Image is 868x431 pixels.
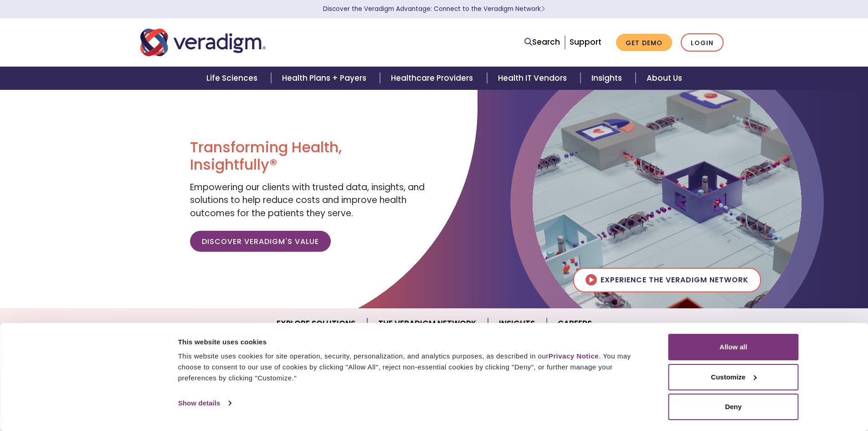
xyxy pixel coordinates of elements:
a: The Veradigm Network [367,312,488,335]
a: Privacy Notice [549,352,599,360]
a: Health IT Vendors [487,67,580,90]
a: Search [524,36,560,48]
a: Healthcare Providers [380,67,487,90]
h1: Transforming Health, Insightfully® [190,139,427,174]
button: Allow all [668,334,799,360]
button: Deny [668,394,799,420]
span: Empowering our clients with trusted data, insights, and solutions to help reduce costs and improv... [190,181,425,219]
a: Support [570,36,601,47]
a: Login [681,33,724,52]
a: Careers [547,312,603,335]
button: Customize [668,364,799,390]
a: Show details [178,396,231,410]
div: This website uses cookies for site operation, security, personalization, and analytics purposes, ... [178,351,648,384]
a: Explore Solutions [266,312,367,335]
a: Discover the Veradigm Advantage: Connect to the Veradigm NetworkLearn More [323,5,545,13]
span: Learn More [541,5,545,13]
img: Veradigm logo [140,27,266,57]
a: Discover Veradigm's Value [190,231,331,252]
a: Health Plans + Payers [271,67,380,90]
a: Insights [488,312,547,335]
a: Life Sciences [195,67,271,90]
a: Get Demo [616,34,672,52]
a: About Us [636,67,693,90]
div: This website uses cookies [178,337,648,348]
a: Insights [580,67,636,90]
